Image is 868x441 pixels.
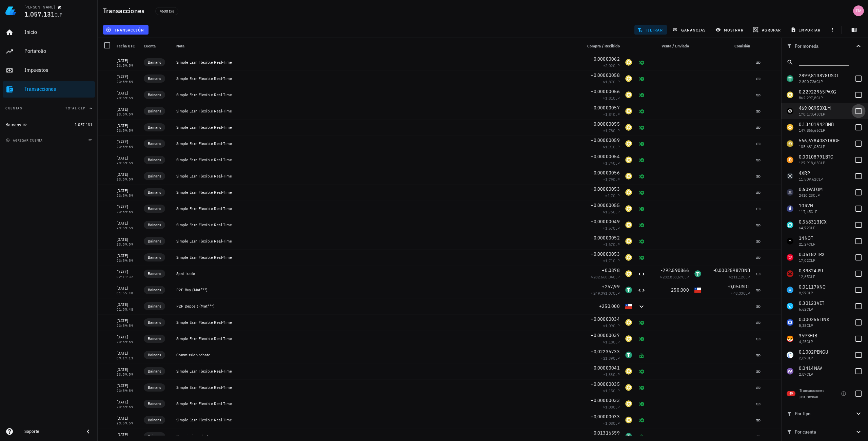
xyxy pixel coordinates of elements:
span: +0,0878 [602,267,620,273]
span: CLP [613,161,620,166]
span: 1,67 [605,242,613,247]
div: avatar [853,5,864,16]
div: PAXG-icon [625,124,632,131]
div: [DATE] [117,252,138,259]
span: CLP [613,258,620,263]
div: Simple Earn Flexible Real-Time [176,141,576,146]
span: SHIB [807,333,817,339]
span: XNO [817,284,826,290]
span: 0,39824 [799,268,817,274]
div: NOT-icon [787,238,793,245]
div: NAV-icon [787,368,793,375]
span: 64,72 [799,225,809,230]
div: Inicio [24,29,92,35]
span: CLP [807,323,813,328]
span: DOGE [828,138,840,144]
span: Bainans [148,75,161,82]
span: PAXG [825,89,836,95]
span: 282.838,67 [663,274,682,279]
span: 1,87 [605,79,613,84]
span: 211,12 [731,274,743,279]
span: CLP [818,144,825,149]
span: 147.866,66 [799,128,818,133]
span: +0,00000035 [591,381,620,387]
div: [DATE] [117,139,138,145]
div: [DATE] [117,106,138,113]
div: Simple Earn Flexible Real-Time [176,222,576,228]
span: CLP [809,241,815,247]
a: Inicio [3,24,95,41]
span: 1,33 [605,372,613,377]
span: CLP [818,111,825,117]
span: CLP [818,128,825,133]
div: Simple Earn Flexible Real-Time [176,125,576,130]
span: +0,00000058 [591,72,620,78]
span: Por cuenta [787,428,854,436]
div: 23:59:59 [117,178,138,181]
span: 127.918,63 [799,160,818,165]
div: [DATE] [117,171,138,178]
a: Portafolio [3,43,95,60]
span: ≈ [603,144,620,149]
div: Compra / Recibido [579,38,623,54]
span: 5,38 [799,323,807,328]
span: 1,7 [608,193,613,198]
div: PAXG-icon [625,173,632,180]
span: ATOM [811,186,823,192]
span: CLP [613,96,620,101]
span: 12,65 [799,274,809,279]
span: 282.660,04 [593,274,613,279]
span: CLP [613,242,620,247]
div: Simple Earn Flexible Real-Time [176,76,576,81]
span: ≈ [603,258,620,263]
span: NAV [814,365,823,371]
span: 2899,813878 [799,72,828,79]
span: Por tipo [787,410,854,417]
div: Venta / Enviado [648,38,692,54]
span: -292,590866 [661,267,689,273]
span: 2.800.726 [799,79,816,84]
div: [DATE] [117,122,138,129]
span: CLP [816,95,823,100]
span: 249.391,07 [593,291,613,296]
span: Bainans [148,59,161,66]
span: CLP [613,144,620,149]
div: USDT-icon [787,75,793,82]
div: [DATE] [117,269,138,275]
span: ≈ [603,226,620,231]
span: Comisión [734,43,750,48]
div: XRP-icon [787,173,793,180]
div: [DATE] [117,90,138,97]
div: PAXG-icon [625,140,632,147]
a: Impuestos [3,62,95,79]
div: Simple Earn Flexible Real-Time [176,206,576,211]
span: 1,81 [605,96,613,101]
span: CLP [613,112,620,117]
span: CLP [613,274,620,279]
div: Simple Earn Flexible Real-Time [176,108,576,114]
span: 0,13401942 [799,121,825,127]
span: Venta / Enviado [662,43,689,48]
span: NOT [805,235,813,241]
span: 117,45 [799,209,811,214]
span: CLP [613,193,620,198]
span: ≈ [591,274,620,279]
span: CLP [809,274,815,279]
div: Simple Earn Flexible Real-Time [176,190,576,195]
div: PAXG-icon [625,222,632,228]
button: mostrar [713,25,748,35]
span: 4 [799,170,802,176]
span: 10 [799,203,805,209]
span: 178.173,43 [799,111,818,117]
span: +0,00000049 [591,218,620,225]
div: PAXG-icon [787,91,793,98]
div: [DATE] [117,204,138,210]
div: PAXG-icon [625,270,632,277]
span: ≈ [603,128,620,133]
span: 21,39 [603,356,613,361]
span: +0,00000041 [591,365,620,371]
div: Simple Earn Flexible Real-Time [176,255,576,260]
span: CLP [807,307,813,312]
button: CuentasTotal CLP [3,100,95,117]
span: 0,1002 [799,349,814,355]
